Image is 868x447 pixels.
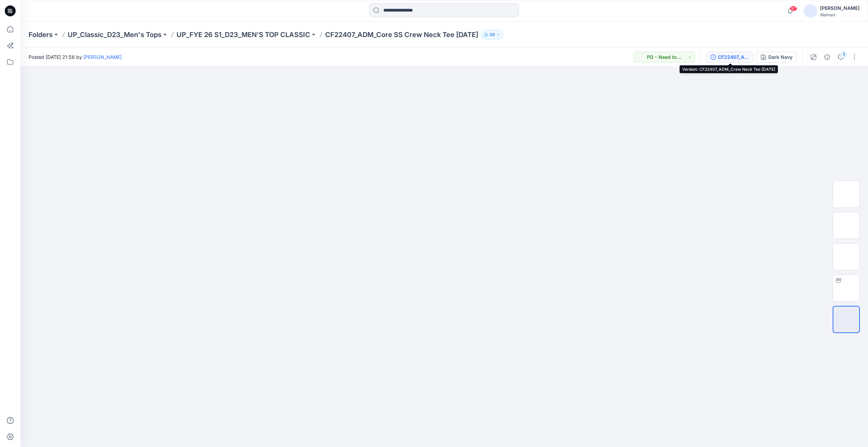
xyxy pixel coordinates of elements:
[835,52,846,63] button: 1
[756,52,797,63] button: Dark Navy
[83,54,122,60] a: [PERSON_NAME]
[68,30,162,39] a: UP_Classic_D23_Men's Tops
[29,30,53,39] a: Folders
[481,30,503,39] button: 39
[790,6,797,11] span: 97
[325,30,478,39] p: CF22407_ADM_Core SS Crew Neck Tee [DATE]
[177,30,310,39] a: UP_FYE 26 S1_D23_MEN’S TOP CLASSIC
[489,31,495,38] p: 39
[840,51,847,58] div: 1
[822,52,833,63] button: Details
[804,4,817,18] img: avatar
[29,53,122,61] span: Posted [DATE] 21:56 by
[820,4,859,12] div: [PERSON_NAME]
[768,53,792,61] div: Dark Navy
[718,53,749,61] div: CF22407_ADM_Crew Neck Tee 19APR24
[706,52,754,63] button: CF22407_ADM_Crew Neck Tee [DATE]
[820,12,859,17] div: Walmart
